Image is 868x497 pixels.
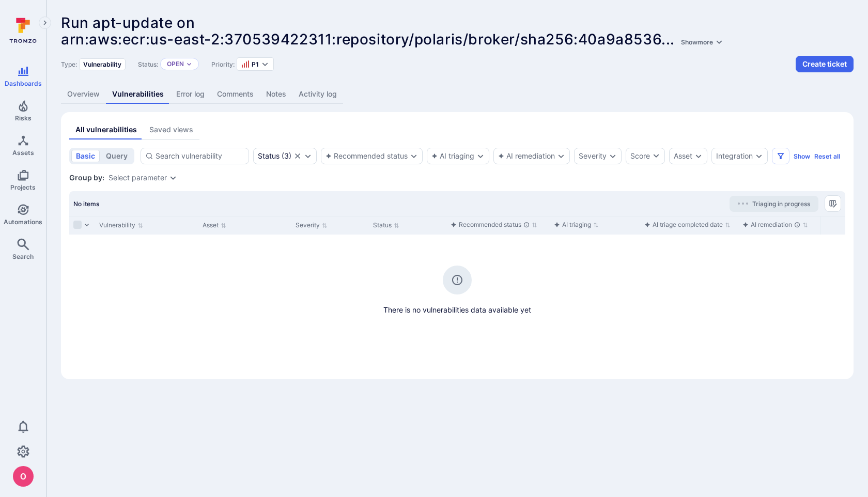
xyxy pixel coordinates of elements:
button: Expand dropdown [557,152,565,160]
button: Expand dropdown [694,152,703,160]
span: Status: [138,60,158,68]
a: Overview [61,85,106,104]
button: Manage columns [825,195,841,212]
button: AI triaging [431,152,474,160]
button: Select parameter [109,174,167,182]
div: AI remediation [742,220,800,230]
i: Expand navigation menu [41,19,49,27]
button: Sort by Vulnerability [99,221,143,229]
div: AI triaging [554,220,591,230]
span: Triaging in progress [752,200,810,208]
span: Search [12,253,34,260]
div: Alert tabs [61,85,854,104]
a: Error log [170,85,211,104]
span: Run apt-update on [61,14,195,32]
button: Show [794,152,810,160]
div: no results [69,235,845,315]
img: ACg8ocJcCe-YbLxGm5tc0PuNRxmgP8aEm0RBXn6duO8aeMVK9zjHhw=s96-c [13,466,34,487]
button: Expand navigation menu [39,17,51,29]
div: Status [258,152,280,160]
button: Expand dropdown [261,60,269,68]
button: Status(3) [258,152,291,160]
div: Vulnerability [79,58,126,70]
button: AI remediation [498,152,555,160]
a: Activity log [292,85,343,104]
button: Reset all [814,152,840,160]
span: Assets [12,149,34,157]
button: Asset [674,152,692,160]
span: Automations [4,218,42,226]
button: query [101,150,132,162]
div: ( 3 ) [258,152,291,160]
button: Severity [579,152,607,160]
a: Vulnerabilities [106,85,170,104]
button: Expand dropdown [410,152,418,160]
button: Sort by function(){return k.createElement(hN.A,{direction:"row",alignItems:"center",gap:4},k.crea... [554,221,599,229]
span: Projects [10,183,36,191]
a: Notes [260,85,292,104]
div: Recommended status [451,220,530,230]
span: Group by: [69,173,104,183]
button: Recommended status [326,152,408,160]
button: Expand dropdown [169,174,177,182]
button: Expand dropdown [186,61,192,67]
span: Dashboards [5,80,42,87]
span: arn:aws:ecr:us-east-2:370539422311:repository/polaris/broker/sha256:40a9a8536 [61,30,661,48]
button: Expand dropdown [609,152,617,160]
div: Saved views [149,125,193,135]
button: Sort by function(){return k.createElement(hN.A,{direction:"row",alignItems:"center",gap:4},k.crea... [644,221,731,229]
span: Type: [61,60,77,68]
img: Loading... [738,203,748,205]
button: P1 [241,60,259,68]
button: Expand dropdown [476,152,485,160]
button: Sort by Status [373,221,399,229]
a: Showmore [679,30,725,48]
input: Search vulnerability [156,151,244,161]
a: Comments [211,85,260,104]
button: Expand dropdown [304,152,312,160]
button: Showmore [679,38,725,46]
span: Priority: [211,60,235,68]
button: Score [626,148,665,164]
button: Expand dropdown [755,152,763,160]
div: AI triage completed date [644,220,723,230]
button: Clear selection [293,152,302,160]
span: There is no vulnerabilities data available yet [69,305,845,315]
button: Sort by Severity [296,221,328,229]
button: Sort by Asset [203,221,226,229]
button: Sort by function(){return k.createElement(hN.A,{direction:"row",alignItems:"center",gap:4},k.crea... [742,221,808,229]
span: ... [661,30,725,48]
span: Select all rows [73,221,82,229]
span: No items [73,200,99,208]
div: All vulnerabilities [75,125,137,135]
button: basic [71,150,100,162]
div: assets tabs [69,120,845,139]
div: Score [630,151,650,161]
button: Sort by function(){return k.createElement(hN.A,{direction:"row",alignItems:"center",gap:4},k.crea... [451,221,537,229]
button: Integration [716,152,753,160]
div: oleg malkov [13,466,34,487]
button: Filters [772,148,789,164]
span: Risks [15,114,32,122]
button: Open [167,60,184,68]
span: P1 [252,60,259,68]
div: grouping parameters [109,174,177,182]
button: Create ticket [796,56,854,72]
